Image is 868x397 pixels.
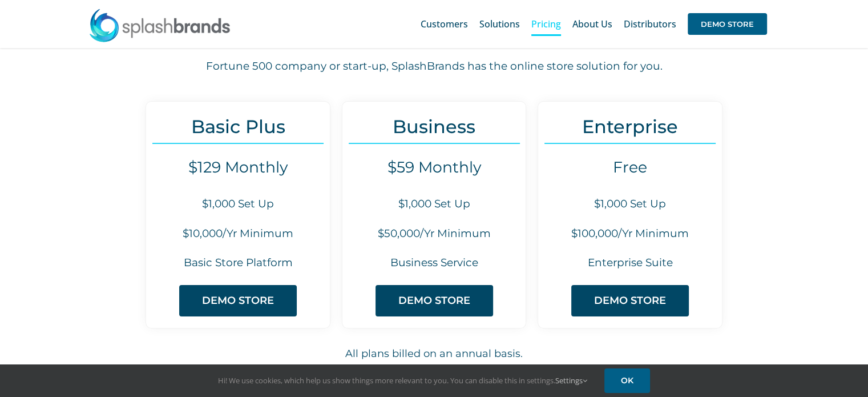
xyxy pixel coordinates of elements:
span: DEMO STORE [688,13,767,35]
span: Pricing [531,19,561,29]
a: DEMO STORE [571,285,689,316]
span: Customers [421,19,468,29]
h6: Business Service [342,255,526,271]
span: DEMO STORE [594,295,666,307]
h6: $1,000 Set Up [342,197,526,212]
h4: $59 Monthly [342,158,526,177]
span: Distributors [624,19,676,29]
h6: Fortune 500 company or start-up, SplashBrands has the online store solution for you. [57,59,811,74]
h6: $1,000 Set Up [146,197,329,212]
a: DEMO STORE [688,6,767,42]
a: Settings [555,375,587,386]
h3: Business [342,116,526,137]
a: Distributors [624,6,676,42]
a: DEMO STORE [179,285,297,316]
nav: Main Menu Sticky [421,6,767,42]
h6: $50,000/Yr Minimum [342,226,526,242]
h6: $10,000/Yr Minimum [146,226,329,242]
span: Solutions [479,19,520,29]
span: About Us [572,19,612,29]
a: Pricing [531,6,561,42]
h4: Free [538,158,721,177]
h6: Enterprise Suite [538,255,721,271]
span: DEMO STORE [202,295,274,307]
a: Customers [421,6,468,42]
h6: All plans billed on an annual basis. [43,346,825,362]
span: Hi! We use cookies, which help us show things more relevant to you. You can disable this in setti... [218,375,587,386]
a: OK [604,368,650,393]
img: SplashBrands.com Logo [88,8,231,42]
span: DEMO STORE [398,295,470,307]
h6: Basic Store Platform [146,255,329,271]
h3: Enterprise [538,116,721,137]
h3: Basic Plus [146,116,329,137]
a: DEMO STORE [376,285,493,316]
h6: $100,000/Yr Minimum [538,226,721,242]
h6: $1,000 Set Up [538,197,721,212]
h4: $129 Monthly [146,158,329,177]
